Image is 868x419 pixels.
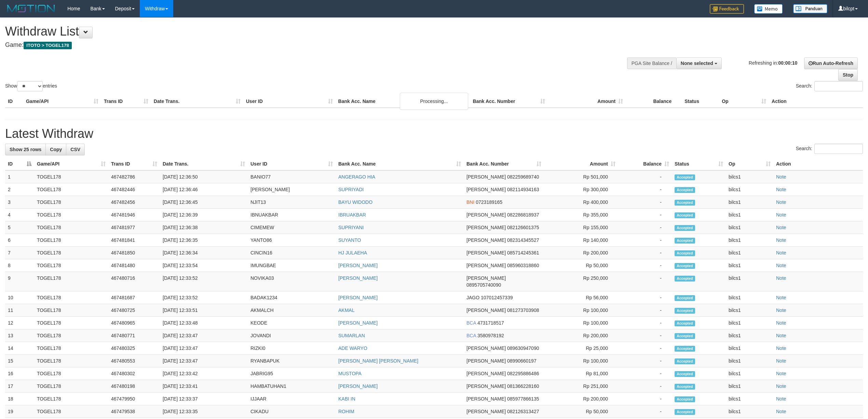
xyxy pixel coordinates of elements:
td: 6 [5,234,34,247]
td: 19 [5,405,34,418]
span: [PERSON_NAME] [466,174,506,180]
td: [DATE] 12:33:47 [160,342,248,355]
th: ID: activate to sort column descending [5,158,34,170]
span: Accepted [675,250,695,256]
td: 467480553 [108,355,160,367]
td: IJJAAR [248,393,336,405]
td: 467481977 [108,221,160,234]
a: Copy [45,144,66,155]
td: bilcs1 [726,329,773,342]
td: TOGEL178 [34,221,108,234]
td: - [618,329,672,342]
td: 467481946 [108,209,160,221]
th: Op [719,95,769,108]
a: Note [776,383,786,389]
span: Copy 082114934163 to clipboard [507,187,539,192]
td: [DATE] 12:36:38 [160,221,248,234]
td: JABRIG95 [248,367,336,380]
td: 467481687 [108,291,160,304]
span: Copy 0723189165 to clipboard [476,199,502,205]
td: - [618,209,672,221]
td: TOGEL178 [34,272,108,291]
a: Stop [838,69,858,81]
strong: 00:00:10 [778,60,797,65]
th: Trans ID [101,95,151,108]
td: AKMALCH [248,304,336,317]
td: JOVANDI [248,329,336,342]
th: ID [5,95,23,108]
a: Note [776,187,786,192]
td: bilcs1 [726,209,773,221]
td: - [618,304,672,317]
td: RYANBAPUK [248,355,336,367]
span: Copy [50,147,62,152]
a: ROHIM [338,409,354,414]
td: [DATE] 12:33:48 [160,317,248,329]
td: bilcs1 [726,380,773,393]
span: Accepted [675,384,695,390]
a: Note [776,250,786,256]
td: 467480965 [108,317,160,329]
td: TOGEL178 [34,393,108,405]
span: Copy 082126601375 to clipboard [507,225,539,230]
th: Game/API [23,95,101,108]
td: BANIO77 [248,170,336,183]
td: [DATE] 12:33:52 [160,291,248,304]
div: PGA Site Balance / [627,57,676,69]
td: 18 [5,393,34,405]
td: - [618,247,672,259]
span: Copy 082295886486 to clipboard [507,371,539,376]
span: [PERSON_NAME] [466,237,506,243]
td: - [618,342,672,355]
td: 467480771 [108,329,160,342]
td: bilcs1 [726,342,773,355]
span: [PERSON_NAME] [466,250,506,256]
td: 11 [5,304,34,317]
td: 15 [5,355,34,367]
th: Status [682,95,719,108]
span: Accepted [675,320,695,326]
h4: Game: [5,42,572,49]
span: Accepted [675,409,695,415]
td: 467481850 [108,247,160,259]
th: User ID [243,95,336,108]
th: Bank Acc. Name [336,95,470,108]
a: Note [776,237,786,243]
img: Feedback.jpg [710,4,744,14]
span: [PERSON_NAME] [466,358,506,364]
span: Accepted [675,295,695,301]
th: Amount [548,95,626,108]
td: RIZKI0 [248,342,336,355]
label: Show entries [5,81,57,91]
a: ANGERAGO HIA [338,174,375,180]
span: Accepted [675,238,695,244]
td: - [618,380,672,393]
td: Rp 140,000 [544,234,618,247]
td: TOGEL178 [34,291,108,304]
td: bilcs1 [726,259,773,272]
th: Op: activate to sort column ascending [726,158,773,170]
a: [PERSON_NAME] [338,383,378,389]
td: 8 [5,259,34,272]
td: Rp 25,000 [544,342,618,355]
th: Trans ID: activate to sort column ascending [108,158,160,170]
td: - [618,317,672,329]
th: Balance: activate to sort column ascending [618,158,672,170]
input: Search: [814,81,863,91]
td: [DATE] 12:36:35 [160,234,248,247]
span: [PERSON_NAME] [466,187,506,192]
span: Accepted [675,358,695,364]
td: Rp 100,000 [544,355,618,367]
td: 467480302 [108,367,160,380]
h1: Withdraw List [5,25,572,38]
span: Copy 0895705740090 to clipboard [466,282,501,288]
td: TOGEL178 [34,183,108,196]
span: ITOTO > TOGEL178 [24,42,72,49]
span: CSV [70,147,80,152]
td: TOGEL178 [34,317,108,329]
td: Rp 100,000 [544,304,618,317]
td: [DATE] 12:33:37 [160,393,248,405]
a: Note [776,225,786,230]
td: TOGEL178 [34,196,108,209]
select: Showentries [17,81,43,91]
